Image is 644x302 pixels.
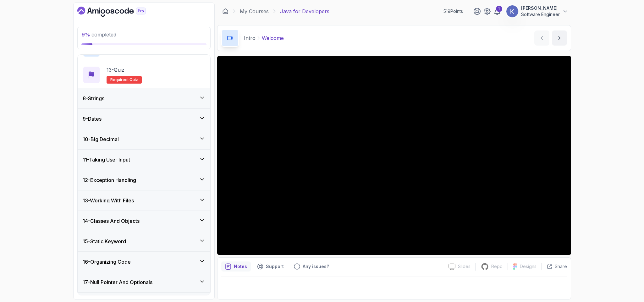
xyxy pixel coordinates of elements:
[78,150,210,170] button: 11-Taking User Input
[491,263,503,270] p: Repo
[83,66,205,84] button: 13-QuizRequired-quiz
[83,197,134,204] h3: 13 - Working With Files
[78,88,210,108] button: 8-Strings
[77,7,160,17] a: Dashboard
[222,8,228,14] a: Dashboard
[83,217,140,225] h3: 14 - Classes And Objects
[78,190,210,211] button: 13-Working With Files
[78,109,210,129] button: 9-Dates
[443,8,463,14] p: 519 Points
[78,170,210,190] button: 12-Exception Handling
[506,5,518,17] img: user profile image
[217,56,571,255] iframe: 1 - Hi
[290,261,333,272] button: Feedback button
[234,263,247,270] p: Notes
[83,95,104,102] h3: 8 - Strings
[221,261,251,272] button: notes button
[506,5,569,18] button: user profile image[PERSON_NAME]Software Engineer
[78,231,210,251] button: 15-Static Keyword
[83,115,102,123] h3: 9 - Dates
[496,6,502,12] div: 1
[534,30,549,46] button: previous content
[78,129,210,149] button: 10-Big Decimal
[240,8,269,15] a: My Courses
[555,263,567,270] p: Share
[78,252,210,272] button: 16-Organizing Code
[262,34,284,42] p: Welcome
[266,263,284,270] p: Support
[81,31,90,38] span: 9 %
[303,263,329,270] p: Any issues?
[521,11,560,18] p: Software Engineer
[493,8,501,15] a: 1
[110,77,129,82] span: Required-
[78,272,210,292] button: 17-Null Pointer And Optionals
[542,263,567,270] button: Share
[244,34,256,42] p: Intro
[552,30,567,46] button: next content
[83,278,152,286] h3: 17 - Null Pointer And Optionals
[107,66,124,74] p: 13 - Quiz
[280,8,329,15] p: Java for Developers
[129,77,138,82] span: quiz
[83,176,136,184] h3: 12 - Exception Handling
[520,263,537,270] p: Designs
[78,211,210,231] button: 14-Classes And Objects
[83,135,119,143] h3: 10 - Big Decimal
[521,5,560,11] p: [PERSON_NAME]
[81,31,116,38] span: completed
[83,238,126,245] h3: 15 - Static Keyword
[83,156,130,163] h3: 11 - Taking User Input
[253,261,288,272] button: Support button
[83,258,131,266] h3: 16 - Organizing Code
[458,263,471,270] p: Slides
